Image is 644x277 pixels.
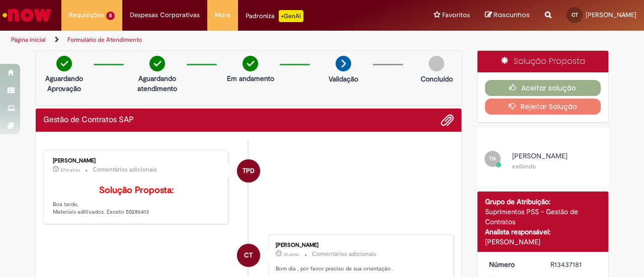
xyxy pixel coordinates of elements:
[60,167,80,173] time: 28/08/2025 13:05:55
[246,10,303,22] div: Padroniza
[60,167,80,173] span: 27m atrás
[237,244,260,267] div: Cleber Tamburo
[512,151,568,160] span: [PERSON_NAME]
[215,10,230,20] span: More
[99,184,174,196] b: Solução Proposta:
[56,56,72,71] img: check-circle-green.png
[312,250,376,258] small: Comentários adicionais
[442,10,470,20] span: Favoritos
[227,73,274,83] p: Em andamento
[336,56,351,71] img: arrow-next.png
[276,265,443,273] p: Bom dia , por favor preciso de sua orientação .
[485,227,601,237] div: Analista responsável:
[106,12,115,20] span: 5
[243,159,255,183] span: TPD
[512,162,536,170] small: exibindo
[11,36,46,44] a: Página inicial
[485,207,601,227] div: Suprimentos PSS - Gestão de Contratos
[8,31,422,49] ul: Trilhas de página
[53,186,220,216] p: Boa tarde, Materiais aditivados. Exceto 50286413
[69,10,104,20] span: Requisições
[572,12,578,18] span: CT
[67,36,142,44] a: Formulário de Atendimento
[586,11,636,19] span: [PERSON_NAME]
[279,10,303,22] p: +GenAi
[276,242,443,248] div: [PERSON_NAME]
[130,10,200,20] span: Despesas Corporativas
[283,251,299,257] span: 3h atrás
[481,259,543,269] dt: Número
[149,56,165,71] img: check-circle-green.png
[40,73,89,94] p: Aguardando Aprovação
[485,197,601,207] div: Grupo de Atribuição:
[237,159,260,182] div: undefined Online
[441,114,454,127] button: Adicionar anexos
[477,51,609,72] div: Solução Proposta
[494,10,530,20] span: Rascunhos
[133,73,182,94] p: Aguardando atendimento
[485,99,601,115] button: Rejeitar Solução
[53,158,220,164] div: [PERSON_NAME]
[244,243,253,267] span: CT
[243,56,258,71] img: check-circle-green.png
[485,237,601,247] div: [PERSON_NAME]
[485,80,601,96] button: Aceitar solução
[485,11,530,20] a: Rascunhos
[43,116,134,125] h2: Gestão de Contratos SAP Histórico de tíquete
[489,155,496,162] span: TN
[329,74,358,84] p: Validação
[283,251,299,257] time: 28/08/2025 10:16:51
[1,5,53,25] img: ServiceNow
[93,165,157,174] small: Comentários adicionais
[421,74,453,84] p: Concluído
[550,259,597,269] div: R13437181
[429,56,444,71] img: img-circle-grey.png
